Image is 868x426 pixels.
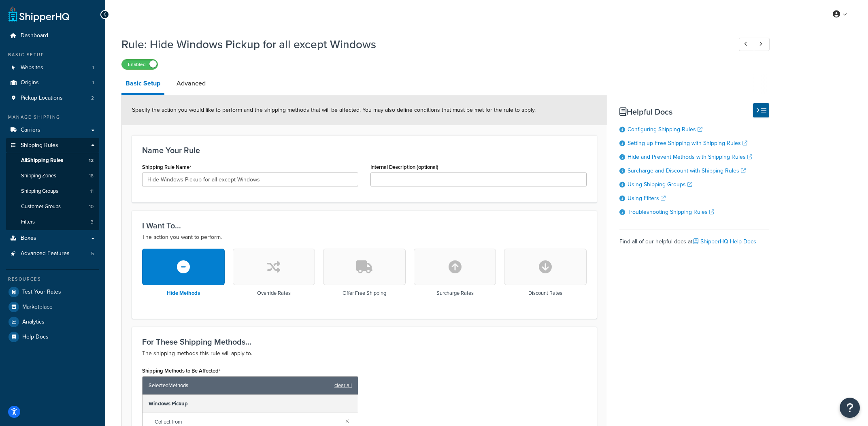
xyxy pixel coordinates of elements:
[142,221,587,230] h3: I Want To...
[6,168,99,183] a: Shipping Zones18
[370,164,438,170] label: Internal Description (optional)
[142,349,587,358] p: The shipping methods this rule will apply to.
[739,38,755,51] a: Previous Record
[436,290,474,296] h3: Surcharge Rates
[628,180,692,189] a: Using Shipping Groups
[21,173,56,179] span: Shipping Zones
[91,95,94,102] span: 2
[6,215,99,230] li: Filters
[90,188,94,195] span: 11
[6,184,99,199] li: Shipping Groups
[528,290,562,296] h3: Discount Rates
[132,106,536,114] span: Specify the action you would like to perform and the shipping methods that will be affected. You ...
[142,232,587,242] p: The action you want to perform.
[257,290,291,296] h3: Override Rates
[21,95,63,102] span: Pickup Locations
[628,139,747,147] a: Setting up Free Shipping with Shipping Rules
[149,380,330,391] span: Selected Methods
[619,107,769,116] h3: Helpful Docs
[21,64,43,71] span: Websites
[6,153,99,168] a: AllShipping Rules12
[754,38,770,51] a: Next Record
[22,289,61,296] span: Test Your Rates
[21,32,48,39] span: Dashboard
[6,246,99,261] a: Advanced Features5
[21,235,36,242] span: Boxes
[6,285,99,299] a: Test Your Rates
[6,315,99,329] a: Analytics
[6,231,99,246] a: Boxes
[142,146,587,155] h3: Name Your Rule
[6,91,99,106] a: Pickup Locations2
[628,194,666,202] a: Using Filters
[22,319,45,326] span: Analytics
[6,330,99,344] a: Help Docs
[6,51,99,58] div: Basic Setup
[167,290,200,296] h3: Hide Methods
[21,142,58,149] span: Shipping Rules
[21,188,58,195] span: Shipping Groups
[753,103,769,117] button: Hide Help Docs
[92,64,94,71] span: 1
[142,164,191,170] label: Shipping Rule Name
[840,398,860,418] button: Open Resource Center
[121,74,164,95] a: Basic Setup
[6,184,99,199] a: Shipping Groups11
[6,60,99,75] li: Websites
[21,79,39,86] span: Origins
[143,395,358,413] div: Windows Pickup
[6,28,99,43] a: Dashboard
[142,337,587,346] h3: For These Shipping Methods...
[122,60,157,69] label: Enabled
[6,123,99,138] a: Carriers
[6,246,99,261] li: Advanced Features
[22,334,49,341] span: Help Docs
[6,138,99,153] a: Shipping Rules
[6,91,99,106] li: Pickup Locations
[343,290,386,296] h3: Offer Free Shipping
[91,219,94,226] span: 3
[121,36,724,52] h1: Rule: Hide Windows Pickup for all except Windows
[21,157,63,164] span: All Shipping Rules
[694,237,756,246] a: ShipperHQ Help Docs
[6,168,99,183] li: Shipping Zones
[6,300,99,314] a: Marketplace
[6,215,99,230] a: Filters3
[6,138,99,230] li: Shipping Rules
[142,368,221,374] label: Shipping Methods to Be Affected
[6,75,99,90] a: Origins1
[89,173,94,179] span: 18
[334,380,352,391] a: clear all
[89,157,94,164] span: 12
[628,208,714,216] a: Troubleshooting Shipping Rules
[172,74,210,93] a: Advanced
[6,276,99,283] div: Resources
[6,60,99,75] a: Websites1
[92,79,94,86] span: 1
[628,125,702,134] a: Configuring Shipping Rules
[21,127,40,134] span: Carriers
[89,203,94,210] span: 10
[21,250,70,257] span: Advanced Features
[6,199,99,214] a: Customer Groups10
[6,114,99,121] div: Manage Shipping
[21,219,35,226] span: Filters
[6,199,99,214] li: Customer Groups
[628,166,746,175] a: Surcharge and Discount with Shipping Rules
[91,250,94,257] span: 5
[21,203,61,210] span: Customer Groups
[628,153,752,161] a: Hide and Prevent Methods with Shipping Rules
[22,304,53,311] span: Marketplace
[619,230,769,247] div: Find all of our helpful docs at:
[6,75,99,90] li: Origins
